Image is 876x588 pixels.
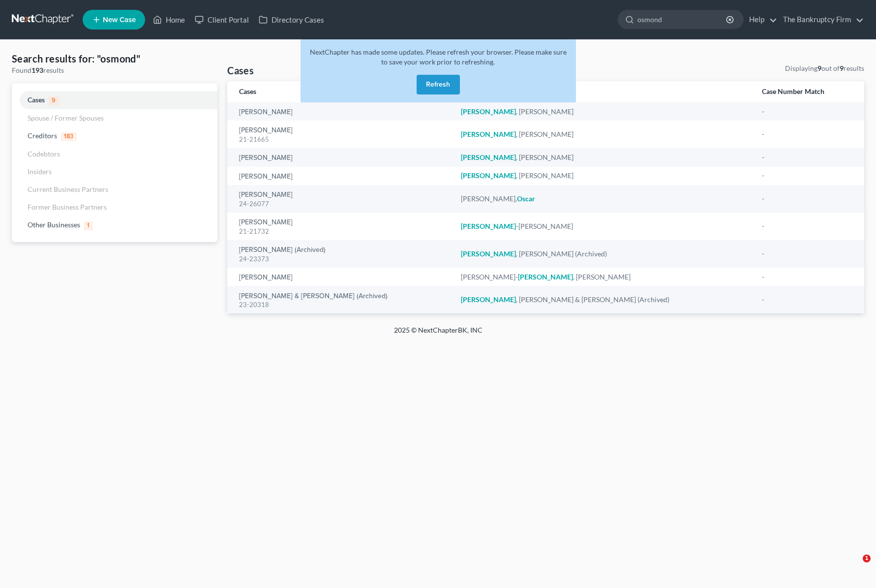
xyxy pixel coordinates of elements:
[28,203,107,211] span: Former Business Partners
[461,171,746,181] div: , [PERSON_NAME]
[103,16,136,24] span: New Case
[239,135,445,144] div: 21-21665
[239,173,293,180] a: [PERSON_NAME]
[310,48,567,66] span: NextChapter has made some updates. Please refresh your browser. Please make sure to save your wor...
[31,66,43,74] strong: 193
[190,11,254,29] a: Client Portal
[744,11,777,29] a: Help
[754,81,864,102] th: Case Number Match
[461,107,746,117] div: , [PERSON_NAME]
[239,300,445,309] div: 23-20318
[843,555,866,578] iframe: Intercom live chat
[84,221,93,230] span: 1
[28,150,60,158] span: Codebtors
[461,295,516,304] em: [PERSON_NAME]
[461,153,746,162] div: , [PERSON_NAME]
[239,227,445,236] div: 21-21732
[28,114,104,122] span: Spouse / Former Spouses
[461,249,516,258] em: [PERSON_NAME]
[840,64,844,72] strong: 9
[461,153,516,161] em: [PERSON_NAME]
[785,63,864,73] div: Displaying out of results
[239,155,293,161] a: [PERSON_NAME]
[12,52,217,65] h4: Search results for: "osmond"
[12,91,217,109] a: Cases9
[239,293,388,300] a: [PERSON_NAME] & [PERSON_NAME] (Archived)
[762,249,852,259] div: -
[28,220,80,229] span: Other Businesses
[461,171,516,180] em: [PERSON_NAME]
[778,11,864,29] a: The Bankruptcy Firm
[762,107,852,117] div: -
[461,194,746,204] div: [PERSON_NAME],
[12,65,217,75] div: Found results
[762,171,852,181] div: -
[254,11,329,29] a: Directory Cases
[461,222,516,230] em: [PERSON_NAME]
[227,63,254,77] h4: Cases
[517,194,535,203] em: Oscar
[28,131,57,140] span: Creditors
[461,272,746,282] div: [PERSON_NAME]- , [PERSON_NAME]
[762,153,852,162] div: -
[637,10,727,29] input: Search by name...
[461,295,746,305] div: , [PERSON_NAME] & [PERSON_NAME] (Archived)
[461,129,746,139] div: , [PERSON_NAME]
[863,555,871,562] span: 1
[239,254,445,264] div: 24-23373
[417,75,460,94] button: Refresh
[762,129,852,139] div: -
[12,163,217,181] a: Insiders
[61,132,77,141] span: 183
[762,194,852,204] div: -
[158,325,719,343] div: 2025 © NextChapterBK, INC
[762,221,852,231] div: -
[148,11,190,29] a: Home
[239,274,293,281] a: [PERSON_NAME]
[762,295,852,305] div: -
[227,81,453,102] th: Cases
[453,81,754,102] th: Name Match
[28,167,52,176] span: Insiders
[12,181,217,198] a: Current Business Partners
[239,199,445,209] div: 24-26077
[49,96,59,105] span: 9
[461,221,746,231] div: -[PERSON_NAME]
[461,249,746,259] div: , [PERSON_NAME] (Archived)
[12,127,217,145] a: Creditors183
[817,64,821,72] strong: 9
[518,273,573,281] em: [PERSON_NAME]
[12,109,217,127] a: Spouse / Former Spouses
[239,191,293,198] a: [PERSON_NAME]
[28,185,108,193] span: Current Business Partners
[12,216,217,234] a: Other Businesses1
[12,198,217,216] a: Former Business Partners
[239,127,293,134] a: [PERSON_NAME]
[239,109,293,116] a: [PERSON_NAME]
[762,272,852,282] div: -
[239,247,326,253] a: [PERSON_NAME] (Archived)
[239,219,293,226] a: [PERSON_NAME]
[12,145,217,163] a: Codebtors
[28,95,45,104] span: Cases
[461,107,516,116] em: [PERSON_NAME]
[461,130,516,138] em: [PERSON_NAME]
